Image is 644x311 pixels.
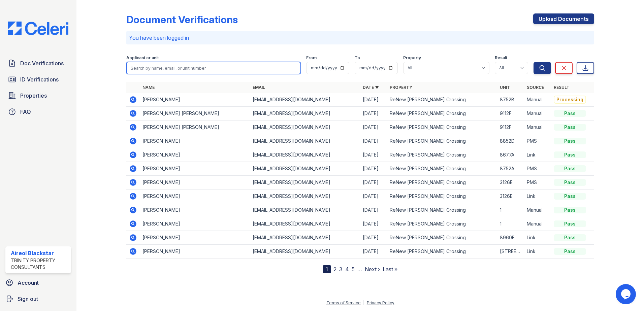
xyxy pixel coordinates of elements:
td: ReNew [PERSON_NAME] Crossing [387,93,497,107]
td: Manual [524,217,551,231]
td: [DATE] [360,203,387,217]
td: PMS [524,176,551,189]
div: Pass [554,248,586,255]
td: [DATE] [360,217,387,231]
a: FAQ [5,105,71,118]
a: Account [3,276,74,289]
td: [PERSON_NAME] [140,245,250,258]
td: 3126E [497,176,524,189]
div: Pass [554,179,586,186]
iframe: chat widget [616,284,637,304]
div: Processing [554,96,586,104]
td: [DATE] [360,93,387,107]
p: You have been logged in [129,34,591,42]
div: Pass [554,234,586,241]
td: Manual [524,120,551,134]
span: Properties [20,92,47,100]
div: Pass [554,110,586,117]
a: Doc Verifications [5,57,71,70]
div: Pass [554,124,586,131]
td: ReNew [PERSON_NAME] Crossing [387,148,497,162]
td: 8752A [497,162,524,176]
td: Manual [524,203,551,217]
td: PMS [524,162,551,176]
a: Privacy Policy [367,300,394,305]
a: Properties [5,89,71,102]
div: Pass [554,193,586,200]
label: From [306,55,317,61]
td: [EMAIL_ADDRESS][DOMAIN_NAME] [250,134,360,148]
label: Property [403,55,421,61]
a: ID Verifications [5,73,71,86]
button: Sign out [3,292,74,306]
label: Applicant or unit [126,55,159,61]
td: Link [524,231,551,245]
td: ReNew [PERSON_NAME] Crossing [387,245,497,258]
td: [EMAIL_ADDRESS][DOMAIN_NAME] [250,231,360,245]
td: PMS [524,134,551,148]
td: 1 [497,217,524,231]
td: [PERSON_NAME] [140,203,250,217]
td: [PERSON_NAME] [140,189,250,203]
td: [PERSON_NAME] [140,176,250,189]
a: Property [390,85,412,90]
td: [DATE] [360,231,387,245]
div: Pass [554,151,586,158]
td: [EMAIL_ADDRESS][DOMAIN_NAME] [250,107,360,120]
td: ReNew [PERSON_NAME] Crossing [387,231,497,245]
td: ReNew [PERSON_NAME] Crossing [387,107,497,120]
td: Manual [524,93,551,107]
td: ReNew [PERSON_NAME] Crossing [387,134,497,148]
div: Aireol Blackstar [11,249,68,257]
div: Pass [554,138,586,144]
a: Source [527,85,544,90]
td: [DATE] [360,245,387,258]
td: 9112F [497,107,524,120]
td: [DATE] [360,162,387,176]
span: Account [18,279,39,287]
a: Terms of Service [326,300,361,305]
div: Pass [554,207,586,213]
a: 5 [352,266,355,273]
td: ReNew [PERSON_NAME] Crossing [387,120,497,134]
a: Email [253,85,265,90]
div: Trinity Property Consultants [11,257,68,271]
td: Link [524,245,551,258]
td: [EMAIL_ADDRESS][DOMAIN_NAME] [250,148,360,162]
div: Pass [554,165,586,172]
a: Upload Documents [533,13,594,24]
div: Pass [554,220,586,227]
td: [EMAIL_ADDRESS][DOMAIN_NAME] [250,217,360,231]
span: ID Verifications [20,75,59,83]
td: [DATE] [360,176,387,189]
td: ReNew [PERSON_NAME] Crossing [387,189,497,203]
span: FAQ [20,108,31,116]
td: 1 [497,203,524,217]
td: [PERSON_NAME] [140,231,250,245]
a: 2 [333,266,336,273]
input: Search by name, email, or unit number [126,62,301,74]
label: Result [495,55,507,61]
td: ReNew [PERSON_NAME] Crossing [387,217,497,231]
label: To [355,55,360,61]
td: ReNew [PERSON_NAME] Crossing [387,176,497,189]
span: Doc Verifications [20,59,64,67]
td: [EMAIL_ADDRESS][DOMAIN_NAME] [250,245,360,258]
a: 4 [345,266,349,273]
a: 3 [339,266,343,273]
a: Date ▼ [363,85,379,90]
td: [EMAIL_ADDRESS][DOMAIN_NAME] [250,203,360,217]
td: [DATE] [360,189,387,203]
td: [DATE] [360,120,387,134]
td: [PERSON_NAME] [140,93,250,107]
td: 8852D [497,134,524,148]
td: ReNew [PERSON_NAME] Crossing [387,203,497,217]
td: [PERSON_NAME] [140,148,250,162]
td: ReNew [PERSON_NAME] Crossing [387,162,497,176]
td: [EMAIL_ADDRESS][DOMAIN_NAME] [250,176,360,189]
span: … [357,265,362,273]
td: [PERSON_NAME] [PERSON_NAME] [140,120,250,134]
img: CE_Logo_Blue-a8612792a0a2168367f1c8372b55b34899dd931a85d93a1a3d3e32e68fde9ad4.png [3,22,74,35]
td: Manual [524,107,551,120]
td: [DATE] [360,148,387,162]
